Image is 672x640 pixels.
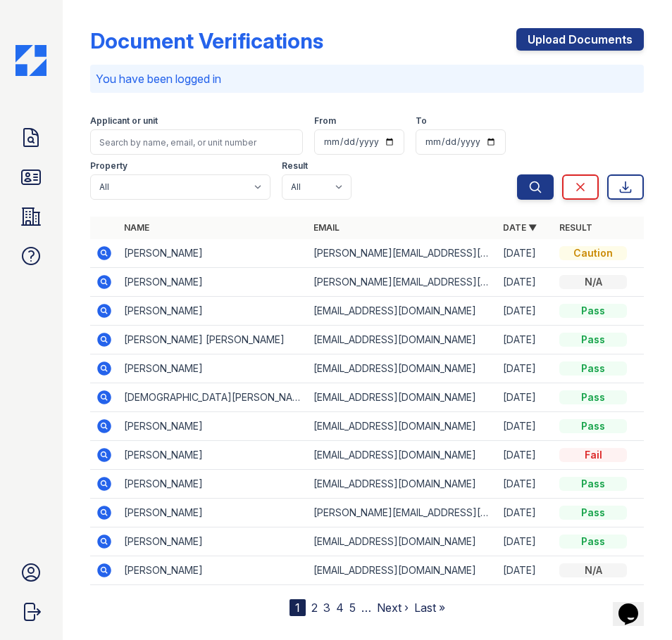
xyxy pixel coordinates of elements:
a: Email [313,222,340,233]
label: To [416,115,427,127]
td: [DATE] [497,470,554,499]
div: Caution [559,246,627,260]
td: [DATE] [497,527,554,556]
td: [PERSON_NAME] [118,441,308,470]
div: Pass [559,390,627,404]
td: [PERSON_NAME] [118,412,308,441]
td: [DATE] [497,499,554,527]
td: [EMAIL_ADDRESS][DOMAIN_NAME] [308,527,497,556]
div: Pass [559,333,627,347]
a: Last » [414,601,445,615]
div: N/A [559,275,627,289]
label: Result [282,160,308,172]
td: [DATE] [497,383,554,412]
label: Property [90,160,127,172]
a: Name [124,222,149,233]
td: [EMAIL_ADDRESS][DOMAIN_NAME] [308,470,497,499]
a: Upload Documents [516,28,644,51]
div: Pass [559,419,627,433]
td: [DATE] [497,412,554,441]
td: [PERSON_NAME] [PERSON_NAME] [118,326,308,354]
div: Pass [559,535,627,549]
td: [PERSON_NAME] [118,527,308,556]
div: 1 [290,599,306,616]
a: Next › [377,601,409,615]
td: [PERSON_NAME][EMAIL_ADDRESS][PERSON_NAME][DOMAIN_NAME] [308,499,497,527]
span: … [361,599,371,616]
td: [EMAIL_ADDRESS][DOMAIN_NAME] [308,383,497,412]
label: From [314,115,336,127]
div: Document Verifications [90,28,323,53]
td: [PERSON_NAME] [118,470,308,499]
td: [PERSON_NAME] [118,556,308,585]
img: CE_Icon_Blue-c292c112584629df590d857e76928e9f676e5b41ef8f769ba2f05ee15b207248.png [15,45,46,76]
td: [PERSON_NAME][EMAIL_ADDRESS][DOMAIN_NAME] [308,268,497,297]
div: Pass [559,477,627,491]
a: 4 [336,601,344,615]
a: 5 [349,601,356,615]
td: [DATE] [497,441,554,470]
div: Fail [559,448,627,462]
div: N/A [559,563,627,577]
a: Date ▼ [503,222,537,233]
div: Pass [559,361,627,376]
td: [EMAIL_ADDRESS][DOMAIN_NAME] [308,326,497,354]
input: Search by name, email, or unit number [90,129,303,155]
td: [PERSON_NAME] [118,268,308,297]
td: [EMAIL_ADDRESS][DOMAIN_NAME] [308,354,497,383]
td: [PERSON_NAME] [118,354,308,383]
td: [DEMOGRAPHIC_DATA][PERSON_NAME] [118,383,308,412]
td: [DATE] [497,556,554,585]
div: Pass [559,506,627,520]
td: [DATE] [497,297,554,326]
td: [DATE] [497,239,554,268]
td: [EMAIL_ADDRESS][DOMAIN_NAME] [308,297,497,326]
td: [DATE] [497,268,554,297]
p: You have been logged in [96,70,638,87]
td: [PERSON_NAME] [118,297,308,326]
a: 3 [323,601,330,615]
td: [PERSON_NAME][EMAIL_ADDRESS][DOMAIN_NAME] [308,239,497,268]
a: Result [559,222,592,233]
label: Applicant or unit [90,115,158,127]
a: 2 [311,601,318,615]
td: [DATE] [497,326,554,354]
iframe: chat widget [613,584,658,626]
td: [EMAIL_ADDRESS][DOMAIN_NAME] [308,441,497,470]
td: [EMAIL_ADDRESS][DOMAIN_NAME] [308,556,497,585]
td: [PERSON_NAME] [118,239,308,268]
td: [PERSON_NAME] [118,499,308,527]
td: [EMAIL_ADDRESS][DOMAIN_NAME] [308,412,497,441]
td: [DATE] [497,354,554,383]
div: Pass [559,304,627,318]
